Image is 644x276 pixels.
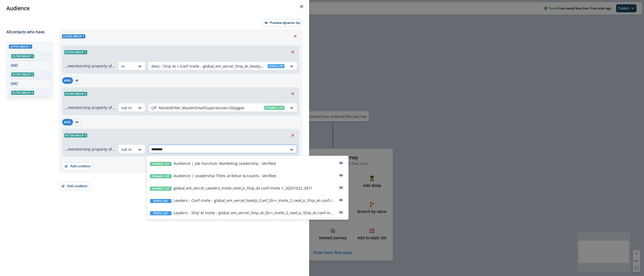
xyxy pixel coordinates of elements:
[150,174,171,178] span: Dynamic list
[150,162,171,166] span: Dynamic list
[174,210,335,216] p: Leaders - Ship AI invite - global_em_vercel_Ship_AI_Dir+_Invite_2_next.js_Ship_AI-conf-invite-1_2...
[297,2,306,11] button: Close
[62,119,73,125] button: and..
[288,48,297,56] button: Remove
[11,91,34,95] span: Filter group 3
[337,196,345,204] button: preview
[62,34,85,38] span: Outer group 1
[6,4,303,12] div: Audience
[291,32,299,40] button: Remove
[262,19,303,27] button: Preview dynamic list
[337,159,345,167] button: preview
[64,146,115,152] p: ...membership property of...
[62,162,93,170] button: Add condition
[64,92,87,96] span: Filter group 2
[73,77,81,84] button: or
[150,211,171,215] span: Static list
[64,63,115,69] p: ...membership property of...
[62,77,73,84] button: and..
[174,161,276,166] p: Audience | Job Function: Marketing Leadership - Verified
[10,63,19,68] p: AND
[174,198,335,203] p: Leaders - Conf invite - global_em_vercel_Nextjs_Conf_Dir+_Invite_2_next.js_Ship_AI-conf-invite-1_...
[288,90,297,98] button: Remove
[11,72,34,77] span: Filter group 2
[270,21,300,25] p: Preview dynamic list
[174,173,276,179] p: Audience | Leadership Titles at Retail Accounts - Verified
[64,105,115,110] p: ...membership property of...
[10,81,19,86] p: AND
[73,119,81,125] button: or
[64,50,87,54] span: Filter group 1
[337,171,345,179] button: preview
[288,131,297,139] button: Remove
[11,54,34,58] span: Filter group 1
[64,133,87,137] span: Filter group 3
[150,187,171,191] span: Dynamic list
[59,182,90,190] button: Add condition
[150,199,171,203] span: Static list
[9,45,32,49] span: Outer group 1
[337,208,345,216] button: preview
[337,184,345,192] button: preview
[6,29,45,35] p: All contact s who have,
[174,185,313,191] p: global_em_vercel_Leaders_Invite_next.js_Ship_AI-conf-invite-1_20251022_3071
